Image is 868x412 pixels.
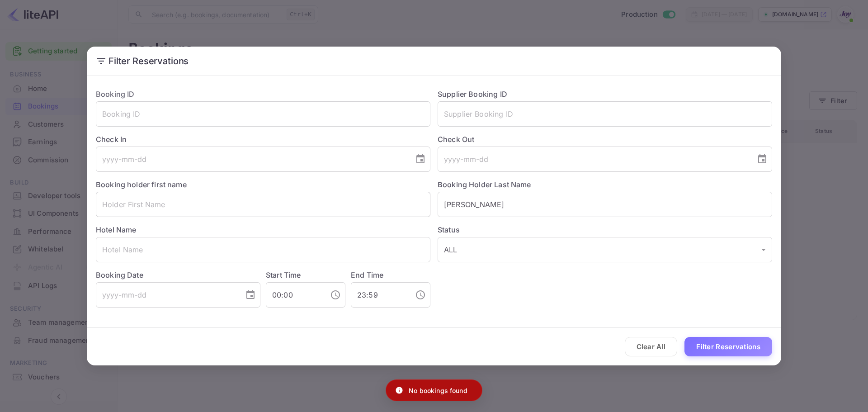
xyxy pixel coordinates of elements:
[409,386,467,395] p: No bookings found
[438,90,507,99] label: Supplier Booking ID
[96,270,260,280] label: Booking Date
[266,282,323,308] input: hh:mm
[96,101,430,127] input: Booking ID
[96,90,135,99] label: Booking ID
[625,337,678,356] button: Clear All
[438,101,772,127] input: Supplier Booking ID
[438,192,772,217] input: Holder Last Name
[411,150,429,168] button: Choose date
[351,282,408,308] input: hh:mm
[96,237,430,262] input: Hotel Name
[96,147,408,172] input: yyyy-mm-dd
[684,337,772,356] button: Filter Reservations
[438,237,772,262] div: ALL
[411,286,429,304] button: Choose time, selected time is 11:59 PM
[96,192,430,217] input: Holder First Name
[753,150,771,168] button: Choose date
[96,225,137,234] label: Hotel Name
[438,180,531,189] label: Booking Holder Last Name
[241,286,259,304] button: Choose date
[96,180,187,189] label: Booking holder first name
[438,134,772,145] label: Check Out
[438,224,772,235] label: Status
[438,147,750,172] input: yyyy-mm-dd
[351,270,383,279] label: End Time
[96,282,238,308] input: yyyy-mm-dd
[96,134,430,145] label: Check In
[266,270,301,279] label: Start Time
[326,286,344,304] button: Choose time, selected time is 12:00 AM
[87,47,781,76] h2: Filter Reservations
